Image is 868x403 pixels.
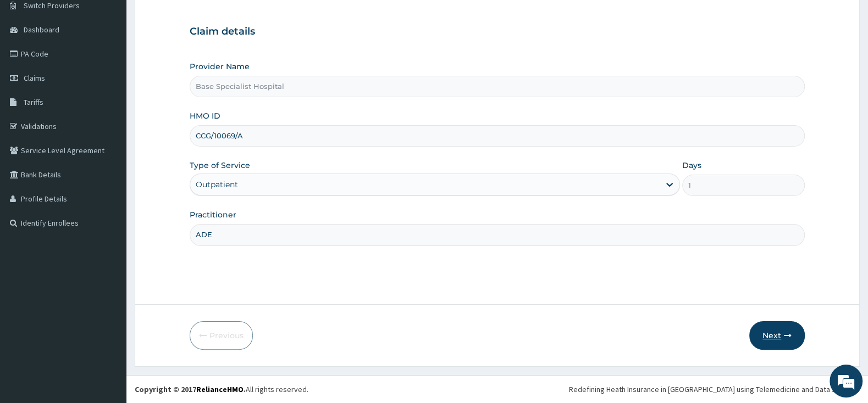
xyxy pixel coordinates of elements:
[749,321,805,350] button: Next
[190,125,805,147] input: Enter HMO ID
[126,375,868,403] footer: All rights reserved.
[190,321,253,350] button: Previous
[190,160,250,171] label: Type of Service
[135,384,246,394] strong: Copyright © 2017 .
[24,97,43,107] span: Tariffs
[190,61,250,72] label: Provider Name
[190,110,220,121] label: HMO ID
[190,209,236,220] label: Practitioner
[569,384,860,395] div: Redefining Heath Insurance in [GEOGRAPHIC_DATA] using Telemedicine and Data Science!
[24,25,59,35] span: Dashboard
[24,73,45,83] span: Claims
[190,26,805,38] h3: Claim details
[196,384,244,394] a: RelianceHMO
[24,1,80,10] span: Switch Providers
[190,224,805,245] input: Enter Name
[682,160,701,171] label: Days
[196,179,238,190] div: Outpatient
